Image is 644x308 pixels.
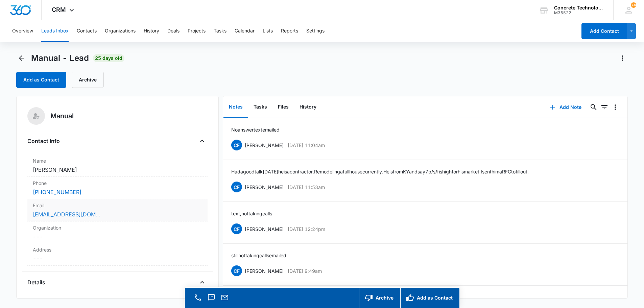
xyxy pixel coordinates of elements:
[231,140,242,150] span: CF
[193,297,202,303] a: Call
[27,199,208,221] div: Email[EMAIL_ADDRESS][DOMAIN_NAME]
[207,297,216,303] a: Text
[27,221,208,243] div: Organization---
[50,111,74,121] h5: Manual
[588,102,599,113] button: Search...
[77,20,97,42] button: Contacts
[281,20,298,42] button: Reports
[207,293,216,302] button: Text
[188,20,206,42] button: Projects
[235,20,255,42] button: Calendar
[294,97,322,118] button: History
[33,210,100,218] a: [EMAIL_ADDRESS][DOMAIN_NAME]
[93,54,124,62] span: 25 days old
[167,20,180,42] button: Deals
[245,184,284,191] p: [PERSON_NAME]
[223,97,248,118] button: Notes
[272,97,294,118] button: Files
[288,142,325,149] p: [DATE] 11:04am
[197,277,208,288] button: Close
[33,224,202,231] label: Organization
[231,168,529,175] p: Had a good talk [DATE] he is a contractor. Remodeling a full house currently. He is from KY and s...
[610,102,621,113] button: Overflow Menu
[359,288,400,308] button: Archive
[16,53,27,64] button: Back
[33,166,202,174] dd: [PERSON_NAME]
[33,157,202,164] label: Name
[400,288,459,308] button: Add as Contact
[245,226,284,233] p: [PERSON_NAME]
[288,226,325,233] p: [DATE] 12:24pm
[33,180,202,187] label: Phone
[105,20,136,42] button: Organizations
[41,20,69,42] button: Leads Inbox
[27,177,208,199] div: Phone[PHONE_NUMBER]
[245,267,284,275] p: [PERSON_NAME]
[72,72,104,88] button: Archive
[599,102,610,113] button: Filters
[27,278,45,286] h4: Details
[193,293,202,302] button: Call
[214,20,226,42] button: Tasks
[306,20,325,42] button: Settings
[631,2,636,8] span: 74
[554,5,603,10] div: account name
[288,267,322,275] p: [DATE] 9:49am
[220,297,230,303] a: Email
[231,252,286,259] p: still not taking calls emailed
[245,142,284,149] p: [PERSON_NAME]
[33,233,202,241] dd: ---
[12,20,33,42] button: Overview
[31,53,89,63] span: Manual - Lead
[231,182,242,192] span: CF
[231,126,280,133] p: No answer text emailed
[27,243,208,266] div: Address---
[33,246,202,253] label: Address
[231,265,242,276] span: CF
[231,210,272,217] p: text, not taking calls
[33,255,202,263] dd: ---
[16,72,66,88] button: Add as Contact
[617,53,628,64] button: Actions
[27,155,208,177] div: Name[PERSON_NAME]
[220,293,230,302] button: Email
[231,223,242,234] span: CF
[197,136,208,146] button: Close
[33,202,202,209] label: Email
[631,2,636,8] div: notifications count
[263,20,273,42] button: Lists
[27,137,60,145] h4: Contact Info
[554,10,603,15] div: account id
[543,99,588,115] button: Add Note
[288,184,325,191] p: [DATE] 11:53am
[144,20,159,42] button: History
[248,97,272,118] button: Tasks
[52,6,66,13] span: CRM
[581,23,627,39] button: Add Contact
[33,188,81,196] a: [PHONE_NUMBER]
